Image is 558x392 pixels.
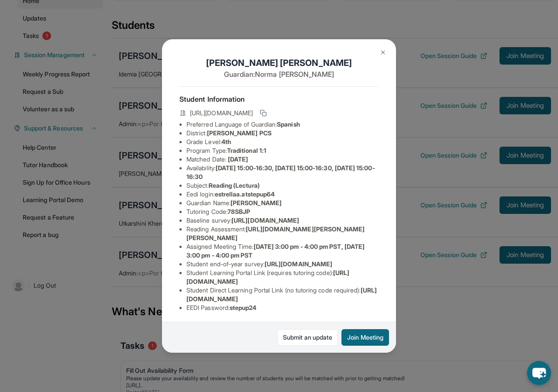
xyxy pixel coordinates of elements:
[179,94,379,104] h4: Student Information
[186,242,379,260] li: Assigned Meeting Time :
[231,199,282,206] span: [PERSON_NAME]
[186,286,379,303] li: Student Direct Learning Portal Link (no tutoring code required) :
[186,268,379,286] li: Student Learning Portal Link (requires tutoring code) :
[231,217,299,224] span: [URL][DOMAIN_NAME]
[179,57,379,69] h1: [PERSON_NAME] [PERSON_NAME]
[186,120,379,129] li: Preferred Language of Guardian:
[527,361,551,385] button: chat-button
[186,207,379,216] li: Tutoring Code :
[186,164,375,180] span: [DATE] 15:00-16:30, [DATE] 15:00-16:30, [DATE] 15:00-16:30
[258,108,269,118] button: Copy link
[341,329,389,346] button: Join Meeting
[186,155,379,164] li: Matched Date:
[277,329,338,346] a: Submit an update
[215,190,275,198] span: estrellaa.atstepup64
[186,181,379,190] li: Subject :
[186,225,365,241] span: [URL][DOMAIN_NAME][PERSON_NAME][PERSON_NAME]
[186,243,365,259] span: [DATE] 3:00 pm - 4:00 pm PST, [DATE] 3:00 pm - 4:00 pm PST
[186,199,379,207] li: Guardian Name :
[186,303,379,312] li: EEDI Password :
[209,182,260,189] span: Reading (Lectura)
[186,216,379,225] li: Baseline survey :
[190,109,253,117] span: [URL][DOMAIN_NAME]
[186,225,379,242] li: Reading Assessment :
[227,147,266,154] span: Traditional 1:1
[379,49,386,56] img: Close Icon
[230,304,257,311] span: stepup24
[186,146,379,155] li: Program Type:
[186,260,379,268] li: Student end-of-year survey :
[186,190,379,199] li: Eedi login :
[186,129,379,138] li: District:
[228,155,248,163] span: [DATE]
[179,69,379,79] p: Guardian: Norma [PERSON_NAME]
[265,260,332,268] span: [URL][DOMAIN_NAME]
[186,164,379,181] li: Availability:
[186,138,379,146] li: Grade Level:
[277,120,300,128] span: Spanish
[221,138,231,145] span: 4th
[227,208,250,215] span: 78SBJP
[207,129,272,137] span: [PERSON_NAME] PCS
